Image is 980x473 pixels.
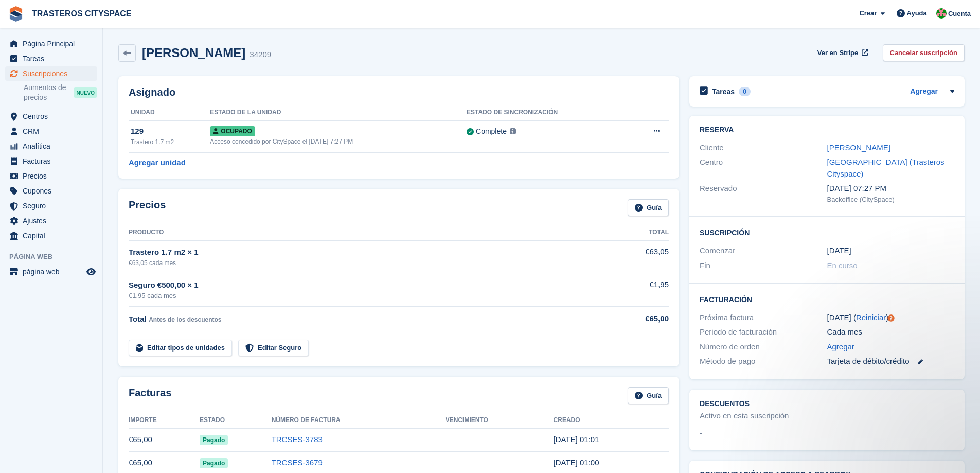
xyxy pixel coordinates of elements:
[5,124,97,138] a: menu
[813,44,870,61] a: Ver en Stripe
[272,412,446,429] th: Número de factura
[129,224,606,241] th: Producto
[23,66,84,81] span: Suscripciones
[554,435,599,444] time: 2025-09-24 23:01:00 UTC
[467,104,630,121] th: Estado de sincronización
[5,154,97,168] a: menu
[827,195,954,205] div: Backoffice (CitySpace)
[149,316,221,323] span: Antes de los descuentos
[510,128,516,134] img: icon-info-grey-7440780725fd019a000dd9b08b2336e03edf1995a4989e88bcd33f0948082b44.svg
[272,435,323,444] a: TRCSES-3783
[606,313,669,325] div: €65,00
[23,124,84,138] span: CRM
[5,139,97,153] a: menu
[817,48,858,58] span: Ver en Stripe
[827,261,858,270] span: En curso
[700,428,702,440] span: -
[910,86,938,98] a: Agregar
[23,265,84,279] span: página web
[827,157,945,178] a: [GEOGRAPHIC_DATA] (Trasteros Cityspace)
[142,46,245,60] h2: [PERSON_NAME]
[23,184,84,198] span: Cupones
[23,214,84,228] span: Ajustes
[907,8,927,19] span: Ayuda
[700,260,827,272] div: Fin
[700,245,827,257] div: Comenzar
[131,137,210,147] div: Trastero 1.7 m2
[200,435,228,445] span: Pagado
[886,313,896,323] div: Tooltip anchor
[628,387,669,404] a: Guía
[700,400,954,408] h2: Descuentos
[5,199,97,213] a: menu
[856,313,886,322] a: Reiniciar
[827,341,854,353] a: Agregar
[5,109,97,124] a: menu
[210,104,467,121] th: Estado de la unidad
[700,294,954,304] h2: Facturación
[200,412,272,429] th: Estado
[129,104,210,121] th: Unidad
[446,412,554,429] th: Vencimiento
[712,87,735,96] h2: Tareas
[5,169,97,183] a: menu
[200,458,228,468] span: Pagado
[129,157,186,169] a: Agregar unidad
[554,458,599,467] time: 2025-08-24 23:00:47 UTC
[827,356,954,367] div: Tarjeta de débito/crédito
[827,183,954,195] div: [DATE] 07:27 PM
[24,82,97,103] a: Aumentos de precios NUEVO
[23,229,84,243] span: Capital
[606,224,669,241] th: Total
[129,258,606,268] div: €63,05 cada mes
[628,199,669,216] a: Guía
[700,410,789,422] div: Activo en esta suscripción
[936,8,947,19] img: CitySpace
[23,51,84,66] span: Tareas
[23,139,84,153] span: Analítica
[606,240,669,273] td: €63,05
[700,227,954,237] h2: Suscripción
[700,312,827,324] div: Próxima factura
[883,44,965,61] a: Cancelar suscripción
[74,87,97,98] div: NUEVO
[23,109,84,124] span: Centros
[700,356,827,367] div: Método de pago
[210,126,255,136] span: Ocupado
[250,49,271,61] div: 34209
[700,341,827,353] div: Número de orden
[5,214,97,228] a: menu
[129,428,200,451] td: €65,00
[476,126,507,137] div: Complete
[23,199,84,213] span: Seguro
[827,245,851,257] time: 2024-02-24 23:00:00 UTC
[739,87,751,96] div: 0
[5,37,97,51] a: menu
[827,143,890,152] a: [PERSON_NAME]
[238,340,309,357] a: Editar Seguro
[606,273,669,307] td: €1,95
[129,314,147,323] span: Total
[85,266,97,278] a: Vista previa de la tienda
[129,387,171,404] h2: Facturas
[700,142,827,154] div: Cliente
[9,252,102,262] span: Página web
[129,291,606,301] div: €1,95 cada mes
[5,229,97,243] a: menu
[23,169,84,183] span: Precios
[129,412,200,429] th: Importe
[5,51,97,66] a: menu
[129,86,669,98] h2: Asignado
[28,5,136,22] a: TRASTEROS CITYSPACE
[859,8,877,19] span: Crear
[23,154,84,168] span: Facturas
[827,326,954,338] div: Cada mes
[700,126,954,134] h2: Reserva
[129,340,232,357] a: Editar tipos de unidades
[129,247,606,258] div: Trastero 1.7 m2 × 1
[5,265,97,279] a: menú
[24,83,74,102] span: Aumentos de precios
[272,458,323,467] a: TRCSES-3679
[8,6,24,22] img: stora-icon-8386f47178a22dfd0bd8f6a31ec36ba5ce8667c1dd55bd0f319d3a0aa187defe.svg
[5,184,97,198] a: menu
